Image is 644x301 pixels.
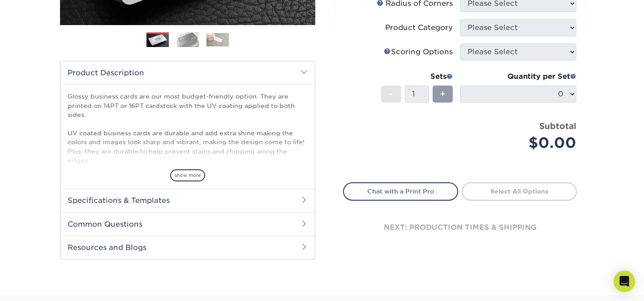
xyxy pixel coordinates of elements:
div: Product Category [385,22,453,33]
img: Business Cards 02 [176,32,199,47]
div: Scoring Options [384,47,453,57]
h2: Specifications & Templates [60,189,315,212]
h2: Product Description [60,61,315,84]
img: Business Cards 01 [146,29,169,52]
h2: Resources and Blogs [60,236,315,259]
strong: Subtotal [539,121,576,131]
div: Open Intercom Messenger [614,271,635,292]
div: $0.00 [467,132,576,154]
h2: Common Questions [60,212,315,236]
a: Select All Options [462,182,577,200]
iframe: Google Customer Reviews [2,274,76,298]
img: Business Cards 03 [206,33,229,47]
span: + [440,87,446,101]
span: - [389,87,393,101]
p: Glossy business cards are our most budget-friendly option. They are printed on 14PT or 16PT cards... [68,92,308,211]
div: Sets [381,71,453,82]
div: Quantity per Set [460,71,576,82]
a: Chat with a Print Pro [343,182,458,200]
span: show more [170,169,205,181]
div: next: production times & shipping [343,201,577,254]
